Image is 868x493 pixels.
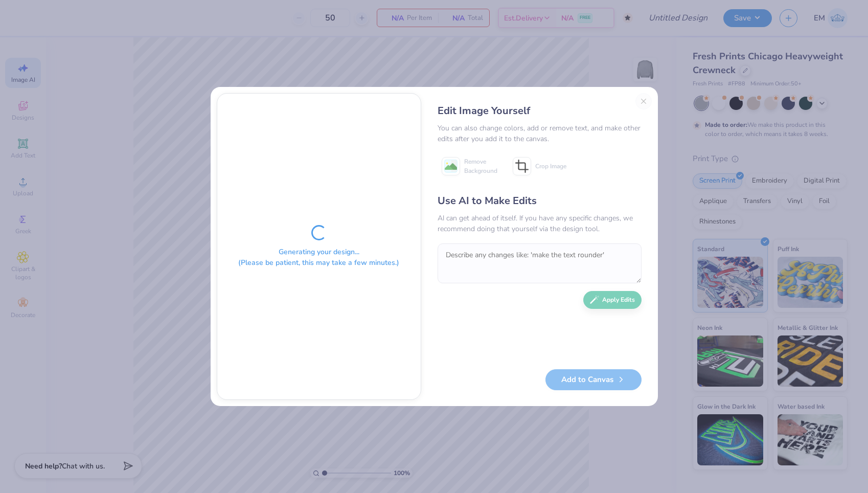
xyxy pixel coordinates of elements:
[438,213,642,234] div: AI can get ahead of itself. If you have any specific changes, we recommend doing that yourself vi...
[438,123,642,144] div: You can also change colors, add or remove text, and make other edits after you add it to the canvas.
[438,193,642,209] div: Use AI to Make Edits
[238,246,399,268] div: Generating your design... (Please be patient, this may take a few minutes.)
[438,153,501,179] button: Remove Background
[438,103,642,119] div: Edit Image Yourself
[509,153,573,179] button: Crop Image
[535,162,566,171] span: Crop Image
[464,157,497,175] span: Remove Background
